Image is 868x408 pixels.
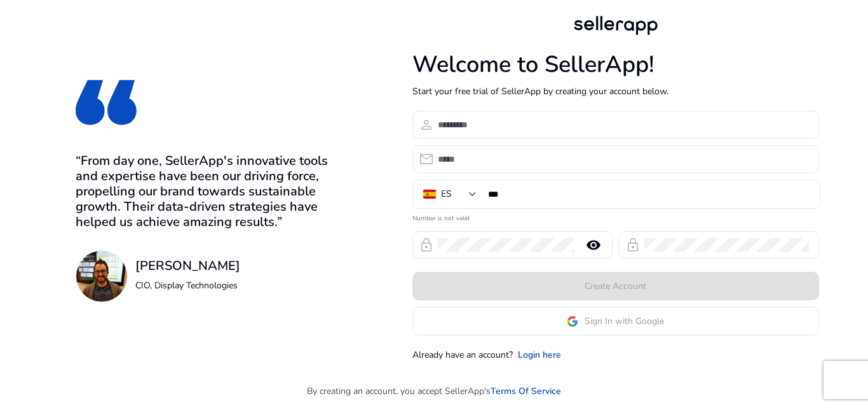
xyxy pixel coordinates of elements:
a: Terms Of Service [491,384,561,398]
mat-icon: remove_red_eye [578,237,609,253]
p: Already have an account? [412,348,513,362]
p: Start your free trial of SellerApp by creating your account below. [412,85,819,98]
h3: “From day one, SellerApp's innovative tools and expertise have been our driving force, propelling... [76,153,347,230]
span: lock [419,237,434,253]
h3: [PERSON_NAME] [135,258,240,274]
span: email [419,151,434,167]
h1: Welcome to SellerApp! [412,51,819,78]
p: CIO, Display Technologies [135,279,240,292]
mat-error: Number is not valid [412,210,819,223]
div: ES [441,187,452,201]
span: lock [625,237,641,253]
span: person [419,117,434,132]
a: Login here [518,348,561,362]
